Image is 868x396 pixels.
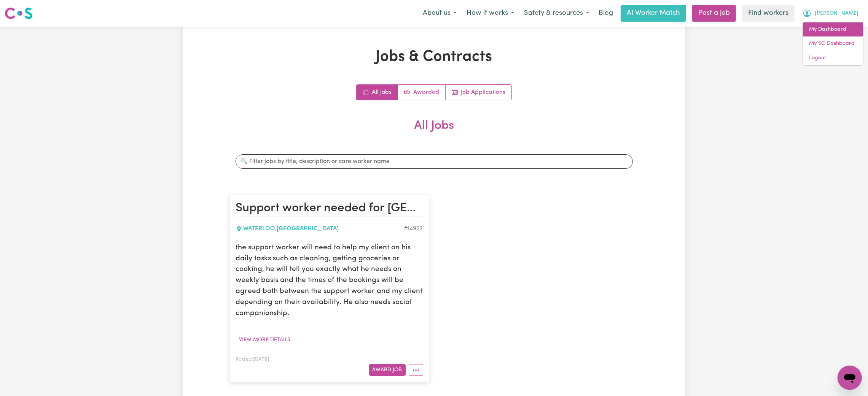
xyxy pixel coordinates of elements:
[692,5,736,22] a: Post a job
[5,5,33,22] a: Careseekers logo
[803,51,863,65] a: Logout
[409,364,423,376] button: More options
[418,5,462,21] button: About us
[621,5,686,22] a: AI Worker Match
[404,224,423,233] div: Job ID #14923
[236,224,404,233] div: WATERLOO , [GEOGRAPHIC_DATA]
[742,5,795,22] a: Find workers
[236,357,269,362] span: Posted: [DATE]
[229,48,639,66] h1: Jobs & Contracts
[236,242,423,319] p: the support worker will need to help my client on his daily tasks such as cleaning, getting groce...
[369,364,406,376] button: Award Job
[815,10,858,18] span: [PERSON_NAME]
[594,5,618,22] a: Blog
[446,85,511,100] a: Job applications
[236,154,633,169] input: 🔍 Filter jobs by title, description or care worker name
[357,85,398,100] a: All jobs
[803,36,863,51] a: My SC Dashboard
[803,22,863,66] div: My Account
[236,334,294,346] button: View more details
[398,85,446,100] a: Active jobs
[236,201,423,216] h2: Support worker needed for Waterloo area
[519,5,594,21] button: Safety & resources
[229,119,639,145] h2: All Jobs
[803,22,863,37] a: My Dashboard
[838,366,862,390] iframe: Button to launch messaging window, conversation in progress
[462,5,519,21] button: How it works
[798,5,863,21] button: My Account
[5,6,33,20] img: Careseekers logo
